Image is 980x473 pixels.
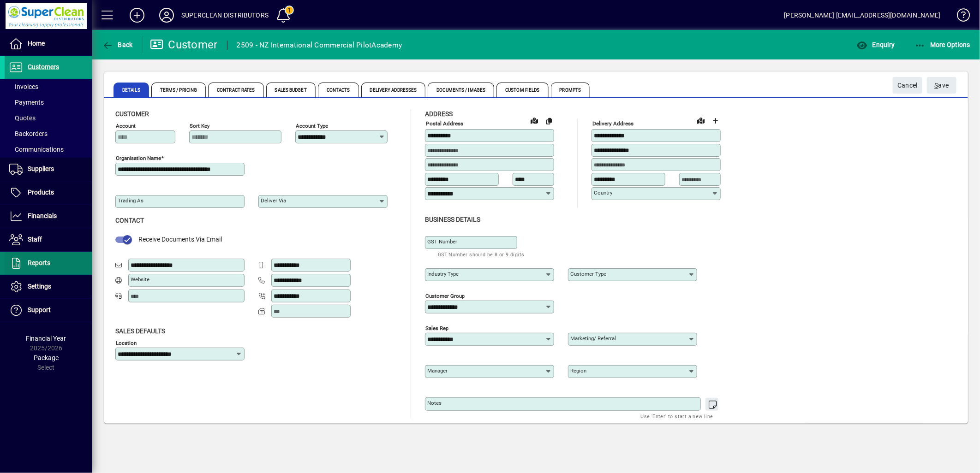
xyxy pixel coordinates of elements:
[570,367,586,374] mat-label: Region
[115,110,149,118] span: Customer
[237,38,402,53] div: 2509 - NZ International Commercial PilotAcademy
[425,292,465,299] mat-label: Customer group
[425,110,453,118] span: Address
[935,82,938,89] span: S
[427,400,442,406] mat-label: Notes
[116,155,161,161] mat-label: Organisation name
[594,189,612,196] mat-label: Country
[151,83,206,97] span: Terms / Pricing
[927,77,956,94] button: Save
[152,7,181,24] button: Profile
[708,113,723,128] button: Choose address
[115,327,165,335] span: Sales defaults
[5,126,92,142] a: Backorders
[893,77,922,94] button: Cancel
[100,36,135,53] button: Back
[5,158,92,181] a: Suppliers
[496,83,548,97] span: Custom Fields
[361,83,426,97] span: Delivery Addresses
[28,212,57,219] span: Financials
[131,276,149,283] mat-label: Website
[5,252,92,275] a: Reports
[5,32,92,55] a: Home
[114,83,149,97] span: Details
[9,146,64,153] span: Communications
[425,325,448,331] mat-label: Sales rep
[9,130,48,137] span: Backorders
[296,123,328,129] mat-label: Account Type
[427,367,448,374] mat-label: Manager
[935,78,949,93] span: ave
[428,83,494,97] span: Documents / Images
[856,41,895,48] span: Enquiry
[190,123,209,129] mat-label: Sort key
[9,99,44,106] span: Payments
[5,275,92,298] a: Settings
[784,8,941,23] div: [PERSON_NAME] [EMAIL_ADDRESS][DOMAIN_NAME]
[122,7,152,24] button: Add
[570,335,616,342] mat-label: Marketing/ Referral
[425,216,480,223] span: Business details
[5,79,92,95] a: Invoices
[28,63,59,71] span: Customers
[5,181,92,204] a: Products
[115,217,144,224] span: Contact
[181,8,269,23] div: SUPERCLEAN DISTRIBUTORS
[150,37,218,52] div: Customer
[261,197,286,204] mat-label: Deliver via
[542,113,556,128] button: Copy to Delivery address
[208,83,263,97] span: Contract Rates
[26,335,66,342] span: Financial Year
[950,2,968,32] a: Knowledge Base
[28,259,50,266] span: Reports
[28,236,42,243] span: Staff
[28,283,51,290] span: Settings
[570,271,606,277] mat-label: Customer type
[897,78,918,93] span: Cancel
[118,197,143,204] mat-label: Trading as
[9,83,38,90] span: Invoices
[28,40,45,47] span: Home
[92,36,143,53] app-page-header-button: Back
[28,189,54,196] span: Products
[28,165,54,172] span: Suppliers
[854,36,897,53] button: Enquiry
[5,110,92,126] a: Quotes
[116,123,136,129] mat-label: Account
[551,83,590,97] span: Prompts
[318,83,359,97] span: Contacts
[914,41,971,48] span: More Options
[102,41,133,48] span: Back
[438,249,525,260] mat-hint: GST Number should be 8 or 9 digits
[693,113,708,128] a: View on map
[641,411,713,421] mat-hint: Use 'Enter' to start a new line
[527,113,542,128] a: View on map
[5,228,92,251] a: Staff
[5,299,92,322] a: Support
[138,236,222,243] span: Receive Documents Via Email
[9,114,36,122] span: Quotes
[5,205,92,228] a: Financials
[266,83,316,97] span: Sales Budget
[34,354,59,361] span: Package
[427,238,457,245] mat-label: GST Number
[5,95,92,110] a: Payments
[427,271,459,277] mat-label: Industry type
[28,306,51,313] span: Support
[116,339,137,346] mat-label: Location
[912,36,973,53] button: More Options
[5,142,92,157] a: Communications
